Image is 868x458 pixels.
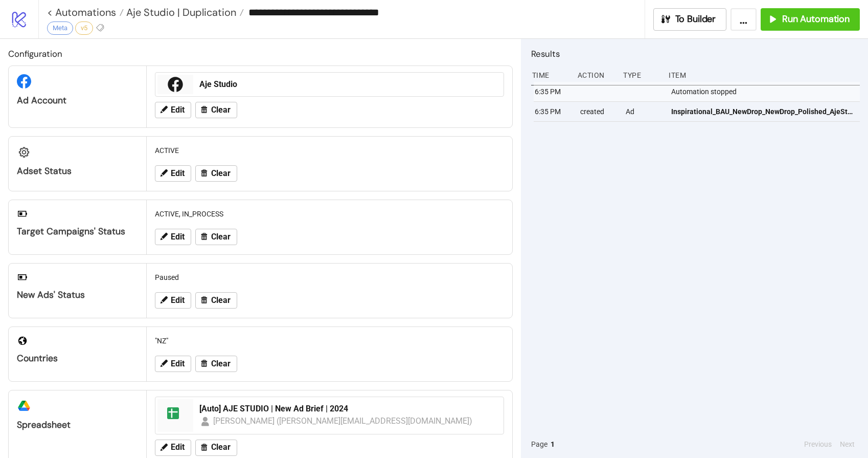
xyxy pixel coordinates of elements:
span: Inspirational_BAU_NewDrop_NewDrop_Polished_AjeStudio_ASO_MariiaDerevianko2_Image_20250915_Automat... [671,106,855,117]
span: Clear [211,296,231,305]
button: Next [837,439,858,450]
div: Automation stopped [670,82,862,101]
div: Target Campaigns' Status [17,226,138,237]
div: Countries [17,353,138,364]
div: 6:35 PM [534,82,572,101]
div: Paused [151,268,508,287]
a: Inspirational_BAU_NewDrop_NewDrop_Polished_AjeStudio_ASO_MariiaDerevianko2_Image_20250915_Automat... [671,102,855,121]
div: New Ads' Status [17,289,138,301]
h2: Configuration [8,47,513,60]
button: Edit [155,102,191,118]
button: Edit [155,440,191,456]
button: Edit [155,229,191,245]
button: ... [730,8,757,31]
div: ACTIVE, IN_PROCESS [151,204,508,224]
div: Spreadsheet [17,419,138,431]
div: Item [668,66,860,85]
span: Page [531,439,547,450]
span: Edit [171,105,185,115]
button: Clear [195,440,237,456]
div: Adset Status [17,165,138,177]
span: To Builder [675,13,716,25]
button: Clear [195,165,237,182]
a: < Automations [47,7,124,17]
div: Action [577,66,615,85]
span: Edit [171,359,185,368]
div: "NZ" [151,331,508,351]
button: Run Automation [761,8,860,31]
span: Run Automation [782,13,850,25]
button: 1 [547,439,558,450]
span: Aje Studio | Duplication [124,6,236,19]
span: Edit [171,443,185,452]
span: Edit [171,296,185,305]
div: Meta [47,21,73,35]
button: Edit [155,165,191,182]
button: To Builder [653,8,727,31]
button: Previous [801,439,835,450]
span: Clear [211,232,231,242]
span: Clear [211,443,231,452]
span: Edit [171,169,185,178]
button: Clear [195,356,237,372]
div: Type [622,66,660,85]
div: Aje Studio [199,79,497,90]
div: 6:35 PM [534,102,572,121]
span: Clear [211,169,231,178]
h2: Results [531,47,860,60]
button: Clear [195,102,237,118]
span: Clear [211,359,231,368]
span: Edit [171,232,185,242]
div: [PERSON_NAME] ([PERSON_NAME][EMAIL_ADDRESS][DOMAIN_NAME]) [213,415,473,427]
div: created [579,102,618,121]
div: Ad [625,102,663,121]
button: Edit [155,292,191,309]
div: [Auto] AJE STUDIO | New Ad Brief | 2024 [199,403,497,415]
div: Ad Account [17,95,138,106]
button: Edit [155,356,191,372]
div: v5 [75,21,93,35]
button: Clear [195,229,237,245]
div: ACTIVE [151,141,508,160]
button: Clear [195,292,237,309]
a: Aje Studio | Duplication [124,7,244,17]
span: Clear [211,105,231,115]
div: Time [531,66,569,85]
